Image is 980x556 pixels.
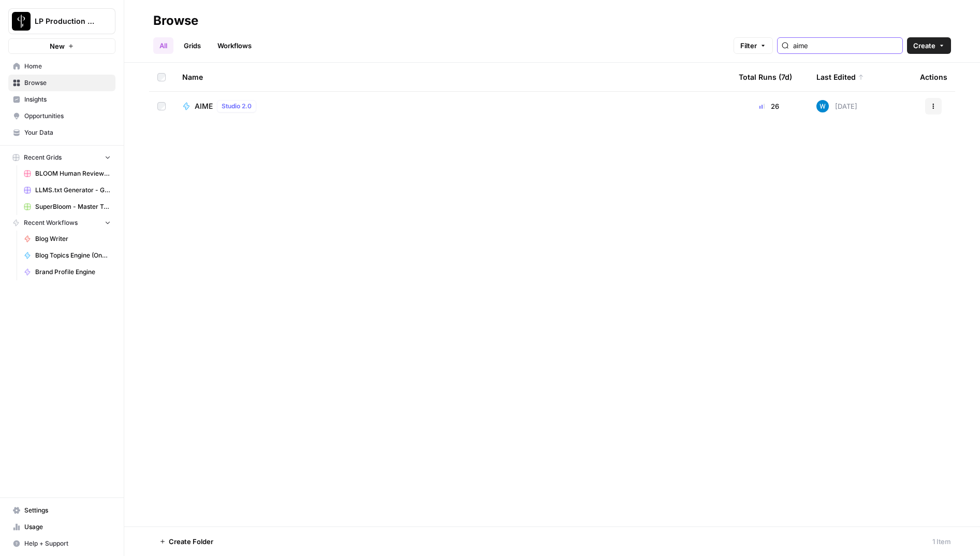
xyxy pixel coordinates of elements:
span: LLMS.txt Generator - Grid [35,186,111,195]
div: Name [182,63,722,91]
button: Create Folder [153,533,220,550]
button: Create [907,37,951,54]
a: Your Data [8,124,115,141]
a: Grids [178,37,207,54]
a: Blog Topics Engine (One Location) [19,247,115,264]
span: Opportunities [24,111,111,121]
a: Home [8,58,115,75]
img: e6dqg6lbdbpjqp1a7mpgiwrn07v8 [816,100,829,112]
a: Settings [8,502,115,519]
span: Help + Support [24,539,111,548]
span: New [50,41,65,51]
span: Insights [24,95,111,104]
button: Workspace: LP Production Workloads [8,8,115,34]
span: Recent Grids [24,153,62,162]
span: AIME [195,101,213,111]
span: Recent Workflows [24,218,78,227]
span: Your Data [24,128,111,137]
span: Browse [24,78,111,88]
a: Browse [8,75,115,91]
div: 26 [739,101,800,111]
a: Blog Writer [19,231,115,247]
span: SuperBloom - Master Topic List [35,202,111,211]
span: Blog Writer [35,234,111,244]
div: [DATE] [816,100,857,112]
a: Usage [8,519,115,535]
span: Home [24,62,111,71]
a: Opportunities [8,108,115,124]
span: Filter [740,40,757,51]
a: Insights [8,91,115,108]
span: Brand Profile Engine [35,267,111,277]
span: Blog Topics Engine (One Location) [35,251,111,260]
span: Usage [24,522,111,532]
input: Search [793,40,898,51]
div: Total Runs (7d) [739,63,792,91]
a: All [153,37,173,54]
a: SuperBloom - Master Topic List [19,198,115,215]
span: Create Folder [169,536,213,547]
button: Help + Support [8,535,115,552]
div: Browse [153,12,198,29]
button: New [8,38,115,54]
span: Create [913,40,935,51]
span: LP Production Workloads [35,16,97,26]
img: LP Production Workloads Logo [12,12,31,31]
span: Settings [24,506,111,515]
button: Filter [734,37,773,54]
a: Brand Profile Engine [19,264,115,280]
button: Recent Grids [8,150,115,165]
button: Recent Workflows [8,215,115,231]
div: Last Edited [816,63,864,91]
span: BLOOM Human Review (ver2) [35,169,111,178]
a: Workflows [211,37,258,54]
a: LLMS.txt Generator - Grid [19,182,115,198]
a: AIMEStudio 2.0 [182,100,722,112]
span: Studio 2.0 [222,102,252,111]
div: Actions [920,63,947,91]
div: 1 Item [932,536,951,547]
a: BLOOM Human Review (ver2) [19,165,115,182]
